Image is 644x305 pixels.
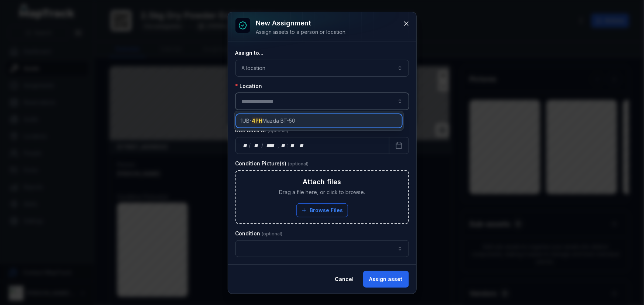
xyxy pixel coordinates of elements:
button: Calendar [389,137,409,154]
button: Browse Files [296,203,348,217]
span: 4PH [252,118,262,124]
div: Assign assets to a person or location. [256,28,347,36]
button: Assign asset [363,271,409,288]
span: 1UB- Mazda BT-50 [241,117,295,125]
h3: Attach files [303,177,341,187]
span: Drag a file here, or click to browse. [279,189,365,196]
div: hour, [280,142,287,149]
div: year, [264,142,278,149]
label: Due back at [235,127,289,134]
div: month, [251,142,261,149]
div: day, [242,142,249,149]
button: Cancel [329,271,360,288]
div: am/pm, [297,142,306,149]
div: : [287,142,289,149]
div: / [249,142,251,149]
label: Condition [235,230,283,237]
label: Location [235,83,262,90]
div: minute, [289,142,296,149]
label: Condition Picture(s) [235,160,309,167]
div: / [261,142,264,149]
label: Assign to... [235,49,264,57]
button: A location [235,60,409,77]
h3: New assignment [256,18,347,28]
div: , [278,142,280,149]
